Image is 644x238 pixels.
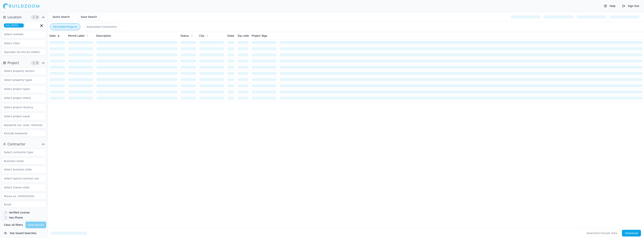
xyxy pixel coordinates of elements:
span: Description [96,34,111,38]
span: Status [180,34,189,38]
label: Verified License [9,211,30,214]
button: Associated Contractors [83,23,120,30]
button: See Saved Searches [1,230,46,237]
input: Select property types [2,77,41,83]
span: 2 [32,15,36,19]
input: Select markets [2,31,41,38]
span: Permit Label [68,34,84,38]
input: Select typical contract value [2,175,41,182]
input: Business name [1,158,46,164]
button: Save Search [78,13,100,20]
span: Date [49,34,56,38]
button: Permitted Projects [50,23,80,30]
button: Download [622,230,641,237]
input: Exclude keywords [1,130,46,137]
input: Select project value [2,113,41,120]
button: Sign Out [620,3,641,9]
button: Location2Clear Location filters [1,14,46,20]
label: Has Phone [9,216,23,219]
button: Quick Search [49,13,73,20]
input: Select project status [2,95,41,101]
input: Select project types [2,86,41,92]
input: Email [1,201,46,208]
span: City [199,34,204,38]
input: Phone ex: 5555555555 [1,193,46,200]
input: Keywords (ex: solar, thermal) [1,122,46,128]
input: Select property sectors [2,68,41,74]
input: Zipcodes (ex:91210,10001) [1,49,46,55]
span: 1 [32,61,36,65]
span: Clear Location filters [36,16,39,18]
button: Help [602,3,617,9]
input: Select business state [2,166,41,173]
button: Project1Clear Project filters [1,60,46,66]
span: Clear Project filters [36,62,39,64]
span: Zip code [238,34,249,38]
span: Project [7,60,19,66]
span: Location [7,15,22,20]
span: [US_STATE] [4,23,24,28]
span: Project Tags [252,34,267,38]
input: Select contractor type [2,149,41,156]
input: Select license state [2,184,41,191]
button: Contractor [1,141,46,147]
button: Clear all filters [3,222,24,228]
input: Select cities [2,40,41,47]
span: Contractor [7,142,25,147]
span: State [227,34,234,38]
